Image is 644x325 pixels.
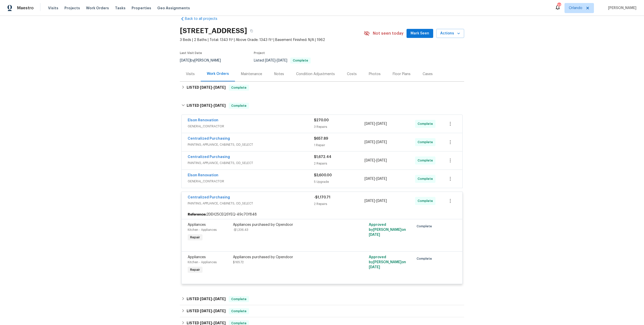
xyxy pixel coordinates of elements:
[314,179,365,184] div: 5 Upgrade
[188,119,218,122] a: Elson Renovation
[229,85,249,90] span: Complete
[200,321,226,325] span: -
[180,59,190,62] span: [DATE]
[418,176,435,181] span: Complete
[365,121,387,126] span: -
[314,124,365,129] div: 3 Repairs
[365,122,375,126] span: [DATE]
[314,119,329,122] span: $270.00
[440,30,460,37] span: Actions
[347,72,357,77] div: Costs
[369,255,406,269] span: Approved by [PERSON_NAME] on
[365,198,387,203] span: -
[200,104,212,107] span: [DATE]
[291,59,310,62] span: Complete
[214,86,226,89] span: [DATE]
[418,121,435,126] span: Complete
[115,6,126,10] span: Tasks
[180,82,464,94] div: LISTED [DATE]-[DATE]Complete
[64,6,80,11] span: Projects
[188,212,206,217] b: Reference:
[369,223,406,237] span: Approved by [PERSON_NAME] on
[373,31,404,36] span: Not seen today
[569,6,582,11] span: Orlando
[407,29,433,38] button: Mark Seen
[214,297,226,301] span: [DATE]
[200,309,212,313] span: [DATE]
[188,124,314,129] span: GENERAL_CONTRACTOR
[200,86,226,89] span: -
[229,297,249,302] span: Complete
[376,177,387,181] span: [DATE]
[241,72,262,77] div: Maintenance
[214,309,226,313] span: [DATE]
[265,59,287,62] span: -
[188,174,218,177] a: Elson Renovation
[314,196,330,199] span: -$1,170.71
[233,261,244,264] span: $165.72
[188,255,206,259] span: Appliances
[265,59,275,62] span: [DATE]
[48,6,58,11] span: Visits
[365,140,375,144] span: [DATE]
[417,256,434,261] span: Complete
[254,59,311,62] span: Listed
[187,103,226,109] h6: LISTED
[188,228,217,231] span: Kitchen - Appliances
[393,72,411,77] div: Floor Plans
[423,72,433,77] div: Cases
[214,104,226,107] span: [DATE]
[365,177,375,181] span: [DATE]
[188,142,314,147] span: PAINTING, APPLIANCE, CABINETS, OD_SELECT
[365,176,387,181] span: -
[157,6,190,11] span: Geo Assignments
[365,159,375,162] span: [DATE]
[180,51,202,55] span: Last Visit Date
[180,58,227,64] div: by [PERSON_NAME]
[365,140,387,145] span: -
[182,210,462,219] div: 2DEH25CEQSYEQ-49c70f848
[417,224,434,229] span: Complete
[187,308,226,314] h6: LISTED
[606,6,636,11] span: [PERSON_NAME]
[188,261,217,264] span: Kitchen - Appliances
[274,72,284,77] div: Notes
[277,59,287,62] span: [DATE]
[314,143,365,148] div: 1 Repair
[557,3,561,8] div: 37
[296,72,335,77] div: Condition Adjustments
[418,140,435,145] span: Complete
[180,16,228,21] a: Back to all projects
[187,85,226,91] h6: LISTED
[187,296,226,302] h6: LISTED
[200,309,226,313] span: -
[180,98,464,114] div: LISTED [DATE]-[DATE]Complete
[314,137,328,140] span: $657.89
[418,198,435,203] span: Complete
[233,228,248,231] span: -$1,336.43
[200,104,226,107] span: -
[436,29,464,38] button: Actions
[314,201,365,206] div: 2 Repairs
[254,51,265,55] span: Project
[233,222,343,227] div: Appliances purchased by Opendoor
[180,293,464,305] div: LISTED [DATE]-[DATE]Complete
[247,26,256,35] button: Copy Address
[369,233,380,237] span: [DATE]
[188,179,314,184] span: GENERAL_CONTRACTOR
[200,321,212,325] span: [DATE]
[314,174,332,177] span: $3,600.00
[180,37,364,42] span: 3 Beds | 2 Baths | Total: 1343 ft² | Above Grade: 1343 ft² | Basement Finished: N/A | 1962
[376,199,387,203] span: [DATE]
[365,158,387,163] span: -
[200,297,212,301] span: [DATE]
[411,30,429,37] span: Mark Seen
[314,161,365,166] div: 2 Repairs
[214,321,226,325] span: [DATE]
[376,159,387,162] span: [DATE]
[233,255,343,260] div: Appliances purchased by Opendoor
[314,155,331,159] span: $1,672.44
[229,103,249,108] span: Complete
[418,158,435,163] span: Complete
[188,201,314,206] span: PAINTING, APPLIANCE, CABINETS, OD_SELECT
